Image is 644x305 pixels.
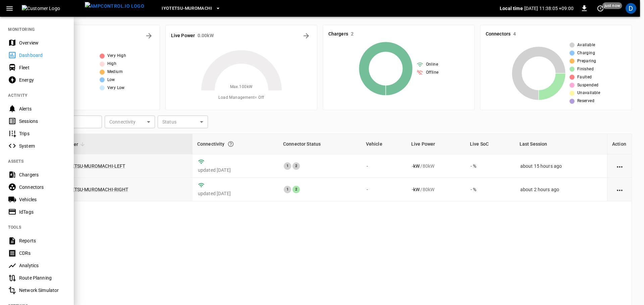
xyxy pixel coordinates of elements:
[19,118,66,125] div: Sessions
[22,5,82,12] img: Customer Logo
[85,2,144,10] img: ampcontrol.io logo
[19,40,66,46] div: Overview
[524,5,574,12] p: [DATE] 11:38:05 +09:00
[162,5,212,12] span: Iyotetsu-Muromachi
[602,2,622,9] span: just now
[19,52,66,59] div: Dashboard
[19,262,66,269] div: Analytics
[19,77,66,83] div: Energy
[19,184,66,190] div: Connectors
[19,171,66,178] div: Chargers
[19,143,66,149] div: System
[19,237,66,244] div: Reports
[19,130,66,137] div: Trips
[19,287,66,294] div: Network Simulator
[19,196,66,203] div: Vehicles
[19,64,66,71] div: Fleet
[19,105,66,112] div: Alerts
[19,275,66,281] div: Route Planning
[595,3,606,14] button: set refresh interval
[626,3,636,14] div: profile-icon
[19,250,66,256] div: CDRs
[500,5,523,12] p: Local time
[19,209,66,215] div: IdTags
